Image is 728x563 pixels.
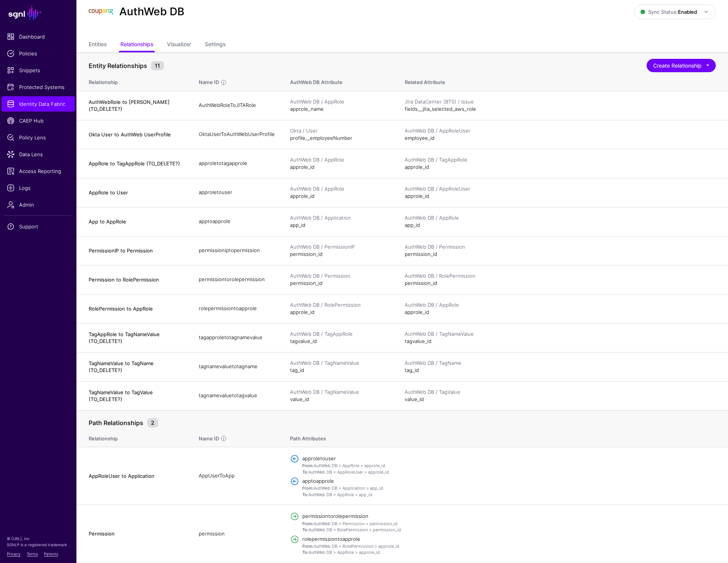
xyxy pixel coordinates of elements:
[7,535,70,542] p: © [URL], Inc
[290,243,389,251] div: AuthWeb DB / PermissionIP
[191,178,282,207] td: approletouser
[405,243,716,258] div: permission_id
[120,38,153,52] a: Relationships
[2,163,75,179] a: Access Reporting
[290,330,389,338] div: AuthWeb DB / TagAppRole
[405,98,716,113] div: fields__jita_selected_aws_role
[290,272,389,280] div: AuthWeb DB / Permission
[290,359,389,367] div: AuthWeb DB / TagNameValue
[302,485,716,498] p: AuthWeb DB > Application > app_id AuthWeb DB > AppRole > app_id
[89,99,183,112] h4: AuthWebRole to [PERSON_NAME] (TO_DELETE?)
[405,272,716,280] div: AuthWeb DB / RolePermission
[7,552,21,556] a: Privacy
[2,147,75,162] a: Data Lens
[302,463,314,468] strong: From:
[282,120,397,149] td: profile__employeeNumber
[302,543,716,556] p: AuthWeb DB > RolePermission > approle_id AuthWeb DB > AppRole > approle_id
[89,530,183,537] h4: Permission
[7,134,70,141] span: Policy Lens
[405,214,716,229] div: app_id
[191,91,282,120] td: AuthWebRoleToJITARole
[405,185,716,200] div: approle_id
[7,50,70,57] span: Policies
[2,29,75,44] a: Dashboard
[405,98,716,106] div: Jira DataCenter (BTS) / Issue
[2,180,75,196] a: Logs
[191,352,282,381] td: tagnamevaluetotagname
[89,131,183,138] h4: Okta User to AuthWeb UserProfile
[191,120,282,149] td: OktaUserToAuthWebUserProfile
[282,71,397,91] th: AuthWeb DB Attribute
[87,61,149,70] span: Entity Relationships
[282,149,397,178] td: approle_id
[89,276,183,283] h4: Permission to RolePermission
[191,236,282,265] td: permissioniptopermission
[282,236,397,265] td: permission_id
[89,218,183,225] h4: App to AppRole
[302,469,308,475] strong: To:
[282,294,397,323] td: approle_id
[405,301,716,316] div: approle_id
[2,130,75,145] a: Policy Lens
[405,214,716,222] div: AuthWeb DB / AppRole
[89,360,183,374] h4: TagNameValue to TagName (TO_DELETE?)
[7,223,70,230] span: Support
[191,505,282,563] td: permission
[405,156,716,164] div: AuthWeb DB / TagAppRole
[282,178,397,207] td: approle_id
[191,323,282,352] td: tagapproletotagnamevalue
[2,96,75,112] a: Identity Data Fabric
[89,389,183,403] h4: TagNameValue to TagValue (TO_DELETE?)
[7,542,70,548] p: SGNL® is a registered trademark
[282,207,397,236] td: app_id
[7,117,70,125] span: CAEP Hub
[7,83,70,91] span: Protected Systems
[5,5,72,21] a: SGNL
[2,79,75,95] a: Protected Systems
[119,5,184,18] h2: AuthWeb DB
[191,447,282,505] td: AppUserToApp
[282,427,728,447] th: Path Attributes
[405,185,716,193] div: AuthWeb DB / AppRoleUser
[405,127,716,142] div: employee_id
[7,184,70,192] span: Logs
[397,71,728,91] th: Related Attribute
[191,381,282,410] td: tagnamevaluetotagvalue
[7,150,70,158] span: Data Lens
[290,301,389,309] div: AuthWeb DB / RolePermission
[2,197,75,212] a: Admin
[89,331,183,345] h4: TagAppRole to TagNameValue (TO_DELETE?)
[205,38,225,52] a: Settings
[44,552,58,556] a: Patents
[302,485,314,491] strong: From:
[405,330,716,345] div: tagvalue_id
[7,201,70,209] span: Admin
[302,455,716,462] h4: approletouser
[405,272,716,287] div: permission_id
[7,167,70,175] span: Access Reporting
[290,156,389,164] div: AuthWeb DB / AppRole
[191,265,282,294] td: permissiontorolepermission
[76,71,191,91] th: Relationship
[405,359,716,374] div: tag_id
[290,98,389,106] div: AuthWeb DB / AppRole
[290,127,389,135] div: Okta / User
[405,388,716,403] div: value_id
[302,521,716,533] p: AuthWeb DB > Permission > permission_id AuthWeb DB > RolePermission > permission_id
[89,305,183,312] h4: RolePermission to AppRole
[405,359,716,367] div: AuthWeb DB / TagName
[302,535,716,542] h4: rolepermissiontoapprole
[282,352,397,381] td: tag_id
[640,9,697,15] span: Sync Status:
[302,463,716,475] p: AuthWeb DB > AppRole > approle_id AuthWeb DB > AppRoleUser > approle_id
[7,33,70,40] span: Dashboard
[678,9,697,15] strong: Enabled
[405,127,716,135] div: AuthWeb DB / AppRoleUser
[290,185,389,193] div: AuthWeb DB / AppRole
[89,160,183,167] h4: AppRole to TagAppRole (TO_DELETE?)
[302,544,314,549] strong: From:
[198,435,220,443] div: Name ID
[89,38,107,52] a: Entities
[167,38,191,52] a: Visualizer
[89,472,183,479] h4: AppRoleUser to Application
